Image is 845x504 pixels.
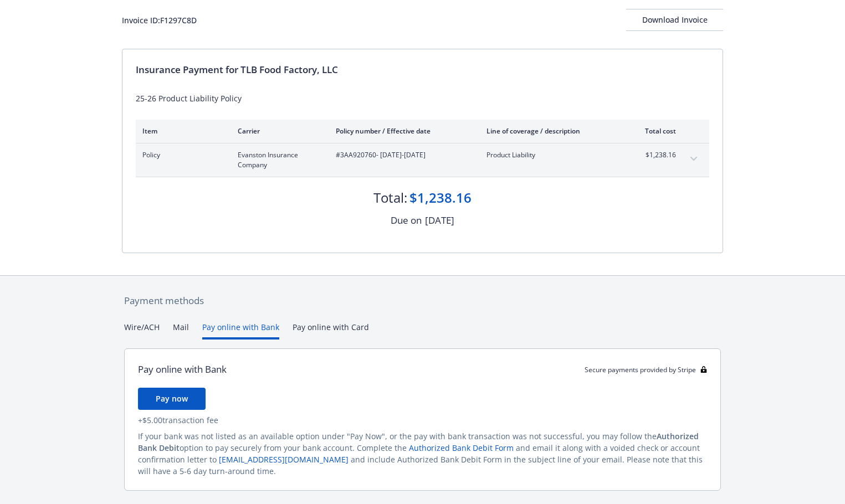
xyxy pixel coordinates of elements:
div: Policy number / Effective date [336,126,469,136]
button: Wire/ACH [124,321,160,340]
span: Policy [142,150,220,160]
div: Download Invoice [626,9,723,30]
span: Evanston Insurance Company [238,150,318,170]
div: 25-26 Product Liability Policy [136,92,709,104]
button: Download Invoice [626,9,723,31]
div: Insurance Payment for TLB Food Factory, LLC [136,63,709,77]
span: #3AA920760 - [DATE]-[DATE] [336,150,469,160]
button: Pay online with Bank [202,321,279,340]
span: $1,238.16 [634,150,676,160]
button: Mail [173,321,189,340]
a: [EMAIL_ADDRESS][DOMAIN_NAME] [219,454,349,465]
div: Carrier [238,126,318,136]
div: If your bank was not listed as an available option under "Pay Now", or the pay with bank transact... [138,430,707,477]
div: Invoice ID: F1297C8D [122,14,197,26]
button: expand content [685,150,703,168]
span: Authorized Bank Debit [138,431,699,453]
button: Pay now [138,388,206,410]
div: Pay online with Bank [138,362,227,377]
span: Pay now [156,393,188,404]
span: Product Liability [486,150,617,160]
button: Pay online with Card [293,321,369,340]
div: Total cost [634,126,676,136]
div: Line of coverage / description [486,126,617,136]
div: Payment methods [124,294,721,308]
div: [DATE] [425,213,454,228]
div: + $5.00 transaction fee [138,414,707,426]
div: $1,238.16 [409,188,472,207]
div: PolicyEvanston Insurance Company#3AA920760- [DATE]-[DATE]Product Liability$1,238.16expand content [136,143,709,177]
div: Total: [373,188,407,207]
div: Secure payments provided by Stripe [585,365,707,374]
a: Authorized Bank Debit Form [409,443,514,453]
div: Item [142,126,220,136]
div: Due on [391,213,422,228]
